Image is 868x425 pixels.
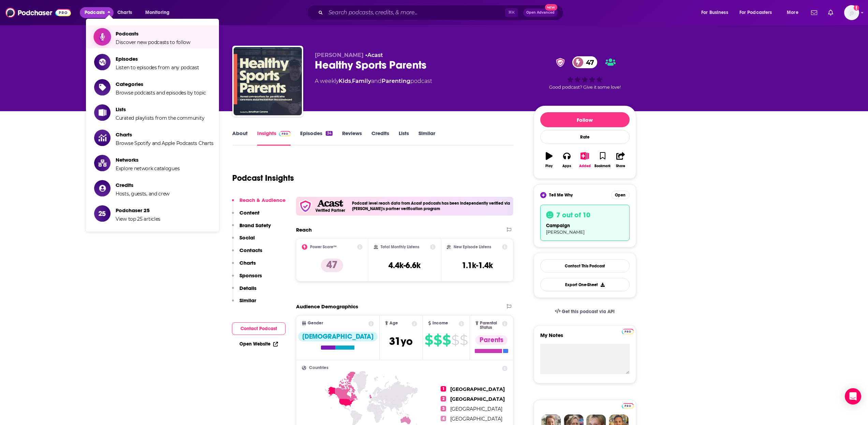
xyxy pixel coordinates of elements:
[534,52,636,94] div: verified Badge47Good podcast? Give it some love!
[365,52,383,58] span: •
[145,8,170,17] span: Monitoring
[450,406,502,412] a: [GEOGRAPHIC_DATA]
[313,5,570,20] div: Search podcasts, credits, & more...
[389,321,398,325] span: Age
[480,321,501,330] span: Parental Status
[239,222,271,229] p: Brand Safety
[308,321,323,325] span: Gender
[562,309,615,314] span: Get this podcast via API
[232,247,262,260] button: Contacts
[454,245,491,249] h2: New Episode Listens
[239,341,278,347] a: Open Website
[594,164,610,168] div: Bookmark
[239,260,256,266] p: Charts
[441,386,446,392] span: 1
[844,5,859,20] span: Logged in as nsteagall
[540,332,630,344] label: My Notes
[622,329,634,334] img: Podchaser Pro
[339,78,351,84] a: Kids
[116,115,204,121] span: Curated playlists from the community
[232,285,256,297] button: Details
[389,335,413,348] span: 31 yo
[232,260,256,272] button: Charts
[315,52,364,58] span: [PERSON_NAME]
[441,416,446,421] span: 4
[579,56,598,68] span: 47
[549,192,573,198] span: Tell Me Why
[232,322,285,335] button: Contact Podcast
[5,6,71,19] a: Podchaser - Follow, Share and Rate Podcasts
[298,332,378,350] a: [DEMOGRAPHIC_DATA]
[239,297,256,304] p: Similar
[116,216,160,222] span: View top 25 articles
[300,130,332,146] a: Episodes34
[735,7,782,18] button: open menu
[545,164,553,168] div: Play
[116,165,179,172] span: Explore network catalogues
[546,229,585,235] span: [PERSON_NAME]
[612,148,629,172] button: Share
[545,4,557,11] span: New
[116,39,190,45] span: Discover new podcasts to follow
[116,56,199,62] span: Episodes
[296,226,312,233] h2: Reach
[232,234,255,247] button: Social
[526,11,555,14] span: Open Advanced
[116,30,190,37] span: Podcasts
[326,7,505,18] input: Search podcasts, credits, & more...
[808,7,820,18] a: Show notifications dropdown
[505,8,518,17] span: ⌘ K
[315,77,432,85] div: A weekly podcast
[310,245,337,249] h2: Power Score™
[432,321,448,325] span: Income
[418,130,435,146] a: Similar
[321,259,343,272] p: 47
[825,7,836,18] a: Show notifications dropdown
[234,47,302,115] a: Healthy Sports Parents
[309,366,328,370] span: Countries
[611,191,630,199] button: Open
[232,209,260,222] button: Content
[558,148,576,172] button: Apps
[576,148,593,172] button: Added
[622,402,634,409] a: Pro website
[342,130,362,146] a: Reviews
[442,335,451,346] span: $
[854,5,859,11] svg: Add a profile image
[389,338,413,347] a: 31yo
[239,197,285,203] p: Reach & Audience
[782,7,807,18] button: open menu
[540,130,630,144] div: Rate
[425,335,468,346] a: $$$$$
[579,164,591,168] div: Added
[371,78,382,84] span: and
[845,388,861,405] div: Open Intercom Messenger
[433,335,442,346] span: $
[326,131,332,136] div: 34
[616,164,625,168] div: Share
[299,200,312,213] img: verfied icon
[80,7,114,18] button: close menu
[739,8,772,17] span: For Podcasters
[367,52,383,58] a: Acast
[296,303,358,310] h2: Audience Demographics
[541,193,545,197] img: tell me why sparkle
[549,303,620,320] a: Get this podcast via API
[549,85,621,90] span: Good podcast? Give it some love!
[622,328,634,334] a: Pro website
[425,335,433,346] span: $
[540,259,630,273] a: Contact This Podcast
[572,56,598,68] a: 47
[450,386,505,392] a: [GEOGRAPHIC_DATA]
[116,157,179,163] span: Networks
[141,7,178,18] button: open menu
[844,5,859,20] img: User Profile
[239,272,262,279] p: Sponsors
[381,245,419,249] h2: Total Monthly Listens
[523,9,558,17] button: Open AdvancedNew
[352,78,371,84] a: Family
[844,5,859,20] button: Show profile menu
[298,332,378,341] div: [DEMOGRAPHIC_DATA]
[701,8,728,17] span: For Business
[239,247,262,253] p: Contacts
